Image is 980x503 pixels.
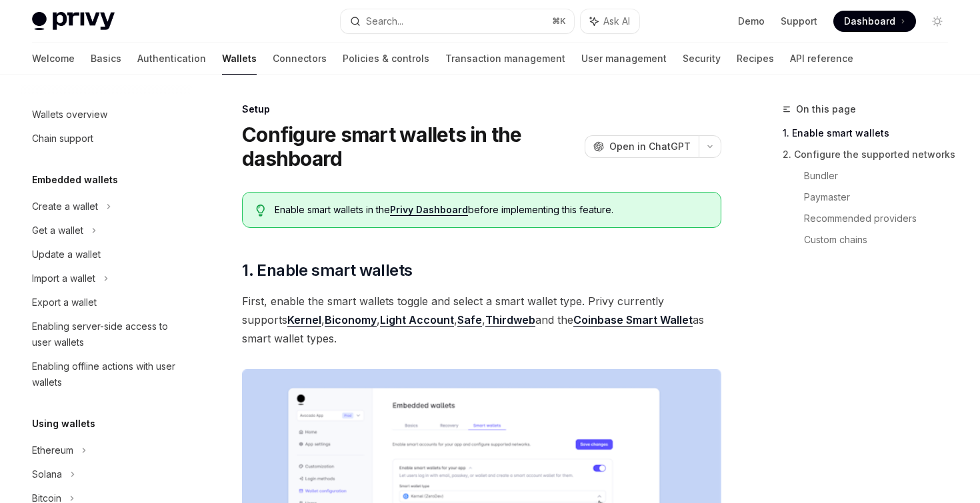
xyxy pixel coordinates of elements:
[341,9,573,33] button: Search...⌘K
[21,127,192,151] a: Chain support
[609,140,691,153] span: Open in ChatGPT
[256,205,265,217] svg: Tip
[242,260,412,281] span: 1. Enable smart wallets
[32,466,62,482] div: Solana
[485,313,535,327] a: Thirdweb
[457,313,482,327] a: Safe
[844,15,895,28] span: Dashboard
[804,229,959,251] a: Custom chains
[137,43,206,75] a: Authentication
[275,203,707,217] span: Enable smart wallets in the before implementing this feature.
[32,43,75,75] a: Welcome
[32,199,98,215] div: Create a wallet
[32,131,93,147] div: Chain support
[32,270,95,286] div: Import a wallet
[366,13,403,29] div: Search...
[32,223,83,239] div: Get a wallet
[581,43,667,75] a: User management
[390,204,468,216] a: Privy Dashboard
[552,16,566,27] span: ⌘ K
[32,358,184,390] div: Enabling offline actions with user wallets
[32,294,97,310] div: Export a wallet
[32,107,107,123] div: Wallets overview
[581,9,639,33] button: Ask AI
[21,354,192,394] a: Enabling offline actions with user wallets
[796,101,856,117] span: On this page
[804,187,959,208] a: Paymaster
[783,123,959,144] a: 1. Enable smart wallets
[242,123,579,171] h1: Configure smart wallets in the dashboard
[273,43,327,75] a: Connectors
[222,43,257,75] a: Wallets
[783,144,959,165] a: 2. Configure the supported networks
[804,165,959,187] a: Bundler
[781,15,817,28] a: Support
[91,43,121,75] a: Basics
[737,43,774,75] a: Recipes
[32,416,95,432] h5: Using wallets
[573,313,693,327] a: Coinbase Smart Wallet
[21,314,192,354] a: Enabling server-side access to user wallets
[242,103,721,116] div: Setup
[927,11,948,32] button: Toggle dark mode
[380,313,454,327] a: Light Account
[32,442,73,458] div: Ethereum
[32,247,101,262] div: Update a wallet
[833,11,916,32] a: Dashboard
[343,43,429,75] a: Policies & controls
[790,43,853,75] a: API reference
[287,313,321,327] a: Kernel
[445,43,565,75] a: Transaction management
[21,103,192,127] a: Wallets overview
[738,15,765,28] a: Demo
[21,243,192,266] a: Update a wallet
[32,318,184,350] div: Enabling server-side access to user wallets
[242,292,721,348] span: First, enable the smart wallets toggle and select a smart wallet type. Privy currently supports ,...
[32,12,115,31] img: light logo
[325,313,377,327] a: Biconomy
[683,43,721,75] a: Security
[804,208,959,229] a: Recommended providers
[21,290,192,314] a: Export a wallet
[585,135,699,158] button: Open in ChatGPT
[603,15,630,28] span: Ask AI
[32,172,118,188] h5: Embedded wallets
